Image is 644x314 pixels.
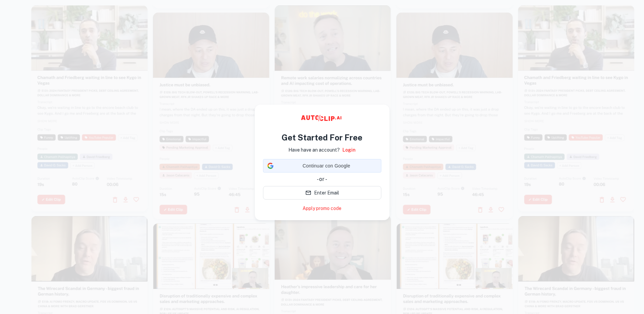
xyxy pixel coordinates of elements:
[288,146,340,154] p: Have have an account?
[342,146,356,154] a: Login
[303,205,341,212] a: Apply promo code
[276,162,377,169] span: Continuar con Google
[282,131,362,143] h4: Get Started For Free
[263,159,381,173] div: Continuar con Google
[263,186,381,200] button: Enter Email
[263,175,381,183] div: - or -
